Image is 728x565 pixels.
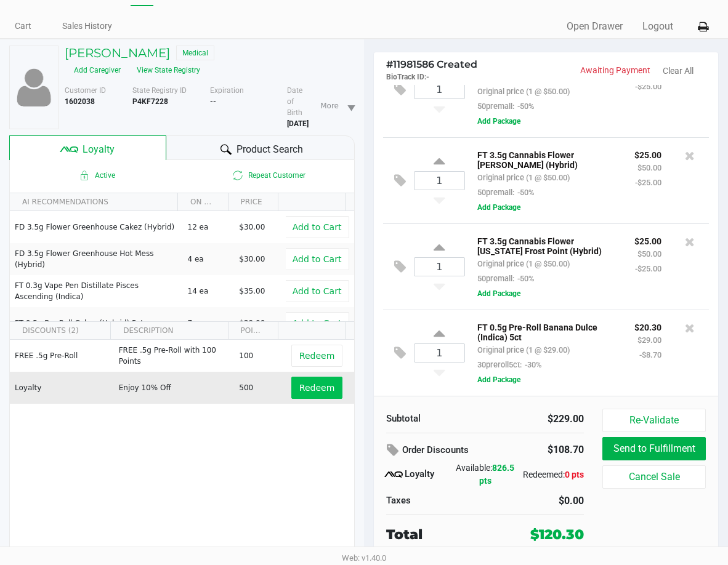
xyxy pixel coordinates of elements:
[285,248,350,270] button: Add to Cart
[10,168,182,183] span: Active
[293,318,342,328] span: Add to Cart
[182,168,355,183] span: Repeat Customer
[426,73,429,81] span: -
[10,193,354,321] div: Data table
[642,19,673,34] button: Logout
[237,142,303,157] span: Product Search
[228,193,278,211] th: PRICE
[285,312,350,334] button: Add to Cart
[285,216,350,238] button: Add to Cart
[299,351,334,361] span: Redeem
[495,494,584,508] div: $0.00
[182,307,234,339] td: 7 ea
[299,383,334,393] span: Redeem
[287,119,309,128] b: [DATE]
[66,60,129,80] button: Add Caregiver
[530,524,584,545] div: $120.30
[113,372,234,404] td: Enjoy 10% Off
[210,97,216,106] b: --
[239,319,265,327] span: $29.00
[182,211,234,243] td: 12 ea
[65,97,95,106] b: 1602038
[530,439,584,460] div: $108.70
[10,322,110,340] th: DISCOUNTS (2)
[477,374,520,385] button: Add Package
[320,100,339,111] span: More
[639,350,661,359] small: -$8.70
[291,345,342,367] button: Redeem
[210,86,244,95] span: Expiration
[233,372,285,404] td: 500
[83,142,115,157] span: Loyalty
[565,470,584,479] span: 0 pts
[239,255,265,263] span: $30.00
[522,360,541,369] span: -30%
[477,116,520,127] button: Add Package
[10,340,113,372] td: FREE .5g Pre-Roll
[477,319,616,342] p: FT 0.5g Pre-Roll Banana Dulce (Indica) 5ct
[10,372,113,404] td: Loyalty
[10,322,354,525] div: Data table
[315,90,359,121] li: More
[634,319,661,332] p: $20.30
[182,275,234,307] td: 14 ea
[10,193,177,211] th: AI RECOMMENDATIONS
[635,264,661,273] small: -$25.00
[342,553,386,563] span: Web: v1.40.0
[239,223,265,231] span: $30.00
[239,287,265,295] span: $35.00
[293,222,342,232] span: Add to Cart
[129,60,201,80] button: View State Registry
[477,102,534,111] small: 50premall:
[477,360,541,369] small: 30preroll5ct:
[177,193,228,211] th: ON HAND
[10,211,182,243] td: FD 3.5g Flower Greenhouse Cakez (Hybrid)
[602,409,706,432] button: Re-Validate
[386,467,452,482] div: Loyalty
[514,188,534,197] span: -50%
[477,147,616,170] p: FT 3.5g Cannabis Flower [PERSON_NAME] (Hybrid)
[386,524,506,545] div: Total
[293,286,342,296] span: Add to Cart
[567,19,623,34] button: Open Drawer
[10,275,182,307] td: FT 0.3g Vape Pen Distillate Pisces Ascending (Indica)
[176,46,214,60] span: Medical
[65,46,170,60] h5: [PERSON_NAME]
[10,307,182,339] td: FT 0.5g Pre-Roll Cakez (Hybrid) 5ct
[228,322,278,340] th: POINTS
[386,73,426,81] span: BioTrack ID:
[452,462,518,487] div: Available:
[230,168,245,183] inline-svg: Is repeat customer
[132,97,168,106] b: P4KF7228
[477,87,570,96] small: Original price (1 @ $50.00)
[386,58,477,70] span: 11981586 Created
[477,173,570,182] small: Original price (1 @ $50.00)
[637,335,661,345] small: $29.00
[477,274,534,283] small: 50premall:
[546,64,651,77] p: Awaiting Payment
[386,58,393,70] span: #
[477,288,520,299] button: Add Package
[386,412,476,426] div: Subtotal
[477,188,534,197] small: 50premall:
[634,147,661,160] p: $25.00
[635,82,661,91] small: -$25.00
[10,243,182,275] td: FD 3.5g Flower Greenhouse Hot Mess (Hybrid)
[287,86,302,117] span: Date of Birth
[477,259,570,268] small: Original price (1 @ $50.00)
[514,102,534,111] span: -50%
[386,439,512,462] div: Order Discounts
[495,412,584,427] div: $229.00
[479,463,515,486] span: 826.5 pts
[233,340,285,372] td: 100
[602,465,706,489] button: Cancel Sale
[518,468,584,481] div: Redeemed:
[77,168,92,183] inline-svg: Active loyalty member
[113,340,234,372] td: FREE .5g Pre-Roll with 100 Points
[477,202,520,213] button: Add Package
[15,18,31,34] a: Cart
[132,86,187,95] span: State Registry ID
[386,494,476,508] div: Taxes
[110,322,227,340] th: DESCRIPTION
[293,254,342,264] span: Add to Cart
